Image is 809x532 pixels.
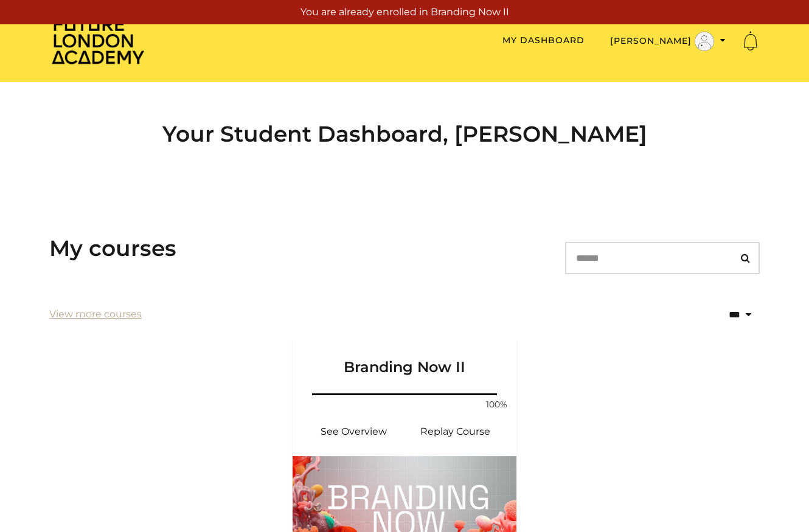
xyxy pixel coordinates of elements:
[302,417,404,446] a: Branding Now II: See Overview
[49,16,147,65] img: Home Page
[502,35,585,46] a: My Dashboard
[5,5,804,19] p: You are already enrolled in Branding Now II
[689,300,760,329] select: status
[49,121,760,147] h2: Your Student Dashboard, [PERSON_NAME]
[293,339,516,391] a: Branding Now II
[404,417,507,446] a: Branding Now II: Resume Course
[606,31,729,52] button: Toggle menu
[307,339,502,376] h3: Branding Now II
[49,235,176,261] h3: My courses
[49,307,142,322] a: View more courses
[482,398,512,411] span: 100%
